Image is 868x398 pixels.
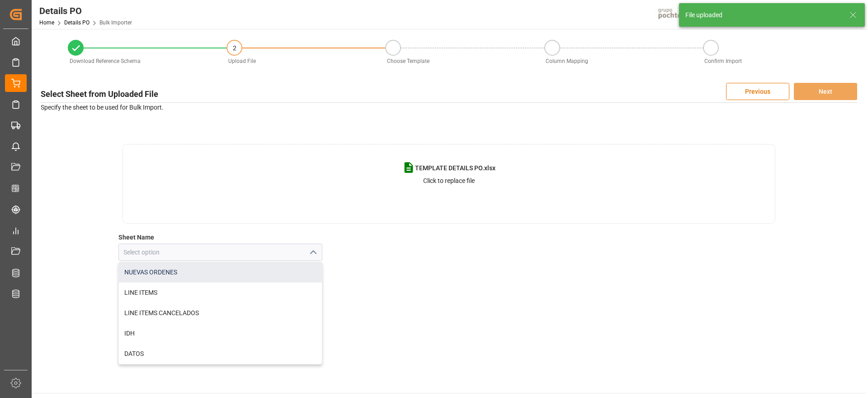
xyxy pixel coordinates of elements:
[546,58,588,64] span: Column Mapping
[119,323,322,344] div: IDH
[119,283,322,303] div: LINE ITEMS
[39,19,54,26] a: Home
[306,245,319,259] button: close menu
[415,163,495,173] span: TEMPLATE DETAILS PO.xlsx
[118,244,323,261] input: Select option
[228,58,256,64] span: Upload File
[118,233,154,242] label: Sheet Name
[64,19,90,26] a: Details PO
[41,103,857,112] p: Specify the sheet to be used for Bulk Import.
[41,88,158,100] h3: Select Sheet from Uploaded File
[119,303,322,323] div: LINE ITEMS CANCELADOS
[704,58,742,64] span: Confirm Import
[655,7,700,23] img: pochtecaImg.jpg_1689854062.jpg
[119,262,322,283] div: NUEVAS ORDENES
[685,10,841,20] div: File uploaded
[227,41,241,56] div: 2
[70,58,141,64] span: Download Reference Schema
[726,83,789,100] button: Previous
[39,4,132,18] div: Details PO
[423,176,475,186] p: Click to replace file
[123,144,776,224] div: TEMPLATE DETAILS PO.xlsxClick to replace file
[794,83,857,100] button: Next
[387,58,429,64] span: Choose Template
[119,344,322,364] div: DATOS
